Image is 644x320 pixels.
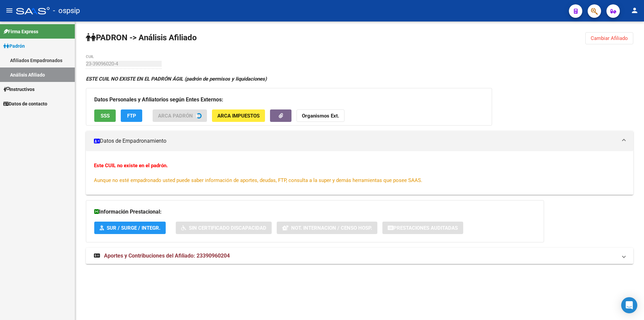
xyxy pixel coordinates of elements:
[3,28,38,35] span: Firma Express
[158,113,193,119] span: ARCA Padrón
[3,86,35,93] span: Instructivos
[291,225,372,231] span: Not. Internacion / Censo Hosp.
[104,253,230,259] span: Aportes y Contribuciones del Afiliado: 23390960204
[94,207,536,217] h3: Información Prestacional:
[107,225,160,231] span: SUR / SURGE / INTEGR.
[94,95,484,104] h3: Datos Personales y Afiliatorios según Entes Externos:
[217,113,260,119] span: ARCA Impuestos
[176,222,272,234] button: Sin Certificado Discapacidad
[86,33,197,42] strong: PADRON -> Análisis Afiliado
[101,113,110,119] span: SSS
[94,137,617,145] mat-panel-title: Datos de Empadronamiento
[393,225,458,231] span: Prestaciones Auditadas
[297,109,344,122] button: Organismos Ext.
[591,35,628,41] span: Cambiar Afiliado
[5,6,13,14] mat-icon: menu
[302,113,339,119] strong: Organismos Ext.
[86,151,633,195] div: Datos de Empadronamiento
[86,248,633,264] mat-expansion-panel-header: Aportes y Contribuciones del Afiliado: 23390960204
[153,109,207,122] button: ARCA Padrón
[53,3,80,18] span: - ospsip
[382,222,463,234] button: Prestaciones Auditadas
[121,109,142,122] button: FTP
[127,113,136,119] span: FTP
[3,100,47,107] span: Datos de contacto
[212,109,265,122] button: ARCA Impuestos
[277,222,377,234] button: Not. Internacion / Censo Hosp.
[631,6,639,14] mat-icon: person
[621,297,637,313] div: Open Intercom Messenger
[94,177,422,183] span: Aunque no esté empadronado usted puede saber información de aportes, deudas, FTP, consulta a la s...
[86,76,267,82] strong: ESTE CUIL NO EXISTE EN EL PADRÓN ÁGIL (padrón de permisos y liquidaciones)
[189,225,266,231] span: Sin Certificado Discapacidad
[94,163,168,169] strong: Este CUIL no existe en el padrón.
[86,131,633,151] mat-expansion-panel-header: Datos de Empadronamiento
[3,42,25,50] span: Padrón
[94,222,166,234] button: SUR / SURGE / INTEGR.
[94,109,116,122] button: SSS
[585,32,633,44] button: Cambiar Afiliado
